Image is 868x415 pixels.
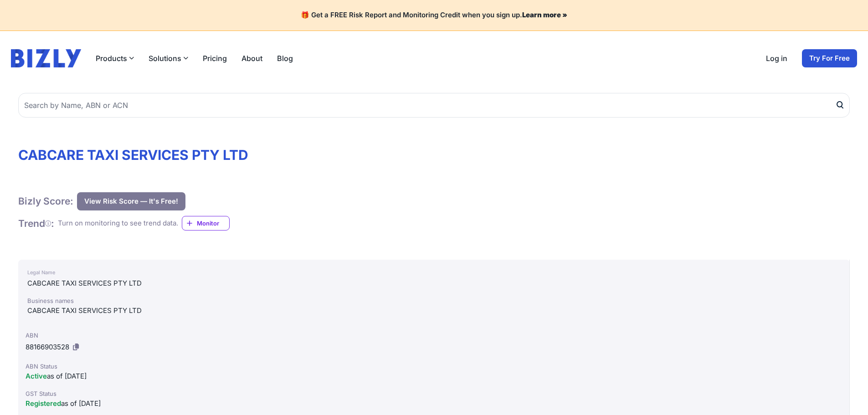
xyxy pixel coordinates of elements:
[26,372,47,380] span: Active
[26,362,842,371] div: ABN Status
[18,195,73,207] h1: Bizly Score:
[522,10,567,19] a: Learn more »
[96,53,134,64] button: Products
[27,305,840,316] div: CABCARE TAXI SERVICES PTY LTD
[277,53,293,64] a: Blog
[182,216,230,231] a: Monitor
[802,49,857,67] a: Try For Free
[26,343,69,351] span: 88166903528
[11,11,857,20] h4: 🎁 Get a FREE Risk Report and Monitoring Credit when you sign up.
[203,53,227,64] a: Pricing
[26,331,842,340] div: ABN
[77,192,185,210] button: View Risk Score — It's Free!
[26,398,842,409] div: as of [DATE]
[27,296,840,305] div: Business names
[197,219,229,228] span: Monitor
[18,217,54,230] h1: Trend :
[149,53,188,64] button: Solutions
[27,278,840,289] div: CABCARE TAXI SERVICES PTY LTD
[26,399,61,408] span: Registered
[26,389,842,398] div: GST Status
[18,147,850,163] h1: CABCARE TAXI SERVICES PTY LTD
[18,93,850,118] input: Search by Name, ABN or ACN
[241,53,262,64] a: About
[27,267,840,278] div: Legal Name
[58,218,178,229] div: Turn on monitoring to see trend data.
[766,53,787,64] a: Log in
[26,371,842,382] div: as of [DATE]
